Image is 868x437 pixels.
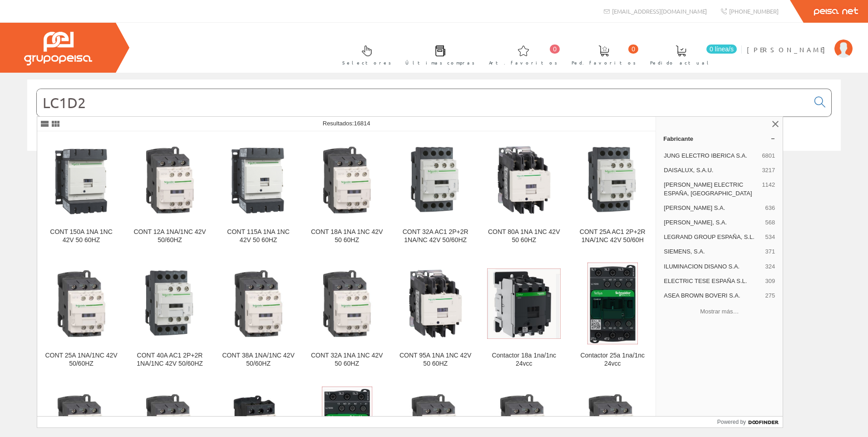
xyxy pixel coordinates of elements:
[133,228,207,244] div: CONT 12A 1NA/1NC 42V 50/60HZ
[480,255,568,378] a: Contactor 18a 1na/1nc 24vcc Contactor 18a 1na/1nc 24vcc
[664,166,758,174] span: DAISALUX, S.A.U.
[214,132,302,255] a: CONT 115A 1NA 1NC 42V 50 60HZ CONT 115A 1NA 1NC 42V 50 60HZ
[568,255,656,378] a: Contactor 25a 1na/1nc 24vcc Contactor 25a 1na/1nc 24vcc
[480,132,568,255] a: CONT 80A 1NA 1NC 42V 50 60HZ CONT 80A 1NA 1NC 42V 50 60HZ
[44,228,118,244] div: CONT 150A 1NA 1NC 42V 50 60HZ
[44,352,118,368] div: CONT 25A 1NA/1NC 42V 50/60HZ
[706,45,737,54] span: 0 línea/s
[487,143,561,217] img: CONT 80A 1NA 1NC 42V 50 60HZ
[37,132,125,255] a: CONT 150A 1NA 1NC 42V 50 60HZ CONT 150A 1NA 1NC 42V 50 60HZ
[399,228,472,244] div: CONT 32A AC1 2P+2R 1NA/NC 42V 50/60HZ
[354,120,370,127] span: 16814
[303,132,391,255] a: CONT 18A 1NA 1NC 42V 50 60HZ CONT 18A 1NA 1NC 42V 50 60HZ
[747,45,830,54] span: [PERSON_NAME]
[664,248,761,256] span: SIEMENS, S.A.
[487,268,561,339] img: Contactor 18a 1na/1nc 24vcc
[133,352,207,368] div: CONT 40A AC1 2P+2R 1NA/1NC 42V 50/60HZ
[762,166,775,174] span: 3217
[310,143,384,217] img: CONT 18A 1NA 1NC 42V 50 60HZ
[729,7,779,15] span: [PHONE_NUMBER]
[489,58,557,67] span: Art. favoritos
[765,204,775,212] span: 636
[133,143,207,217] img: CONT 12A 1NA/1NC 42V 50/60HZ
[37,255,125,378] a: CONT 25A 1NA/1NC 42V 50/60HZ CONT 25A 1NA/1NC 42V 50/60HZ
[765,263,775,271] span: 324
[568,132,656,255] a: CONT 25A AC1 2P+2R 1NA/1NC 42V 50/60H CONT 25A AC1 2P+2R 1NA/1NC 42V 50/60H
[222,143,295,217] img: CONT 115A 1NA 1NC 42V 50 60HZ
[765,218,775,227] span: 568
[576,228,649,244] div: CONT 25A AC1 2P+2R 1NA/1NC 42V 50/60H
[656,131,783,146] a: Fabricante
[405,58,475,67] span: Últimas compras
[222,352,295,368] div: CONT 38A 1NA/1NC 42V 50/60HZ
[342,58,391,67] span: Selectores
[24,32,92,65] img: Grupo Peisa
[762,181,775,197] span: 1142
[664,263,761,271] span: ILUMINACION DISANO S.A.
[664,277,761,285] span: ELECTRIC TESE ESPAÑA S.L.
[664,152,758,160] span: JUNG ELECTRO IBERICA S.A.
[550,45,560,54] span: 0
[660,304,779,319] button: Mostrar más…
[391,132,479,255] a: CONT 32A AC1 2P+2R 1NA/NC 42V 50/60HZ CONT 32A AC1 2P+2R 1NA/NC 42V 50/60HZ
[664,204,761,212] span: [PERSON_NAME] S.A.
[133,267,207,340] img: CONT 40A AC1 2P+2R 1NA/1NC 42V 50/60HZ
[126,132,214,255] a: CONT 12A 1NA/1NC 42V 50/60HZ CONT 12A 1NA/1NC 42V 50/60HZ
[664,218,761,227] span: [PERSON_NAME], S.A.
[399,143,472,217] img: CONT 32A AC1 2P+2R 1NA/NC 42V 50/60HZ
[717,418,746,426] span: Powered by
[37,89,809,116] input: Buscar...
[717,417,783,427] a: Powered by
[650,58,712,67] span: Pedido actual
[612,7,707,15] span: [EMAIL_ADDRESS][DOMAIN_NAME]
[399,352,472,368] div: CONT 95A 1NA 1NC 42V 50 60HZ
[214,255,302,378] a: CONT 38A 1NA/1NC 42V 50/60HZ CONT 38A 1NA/1NC 42V 50/60HZ
[664,181,758,197] span: [PERSON_NAME] ELECTRIC ESPAÑA, [GEOGRAPHIC_DATA]
[310,267,384,340] img: CONT 32A 1NA 1NC 42V 50 60HZ
[222,228,295,244] div: CONT 115A 1NA 1NC 42V 50 60HZ
[391,255,479,378] a: CONT 95A 1NA 1NC 42V 50 60HZ CONT 95A 1NA 1NC 42V 50 60HZ
[487,352,561,368] div: Contactor 18a 1na/1nc 24vcc
[664,292,761,300] span: ASEA BROWN BOVERI S.A.
[487,228,561,244] div: CONT 80A 1NA 1NC 42V 50 60HZ
[333,38,396,71] a: Selectores
[664,233,761,241] span: LEGRAND GROUP ESPAÑA, S.L.
[765,233,775,241] span: 534
[747,38,853,46] a: [PERSON_NAME]
[576,143,649,217] img: CONT 25A AC1 2P+2R 1NA/1NC 42V 50/60H
[323,120,370,127] span: Resultados:
[222,267,295,340] img: CONT 38A 1NA/1NC 42V 50/60HZ
[572,58,636,67] span: Ped. favoritos
[44,267,118,340] img: CONT 25A 1NA/1NC 42V 50/60HZ
[765,292,775,300] span: 275
[765,248,775,256] span: 371
[628,45,638,54] span: 0
[303,255,391,378] a: CONT 32A 1NA 1NC 42V 50 60HZ CONT 32A 1NA 1NC 42V 50 60HZ
[396,38,479,71] a: Últimas compras
[587,263,638,344] img: Contactor 25a 1na/1nc 24vcc
[310,352,384,368] div: CONT 32A 1NA 1NC 42V 50 60HZ
[765,277,775,285] span: 309
[576,352,649,368] div: Contactor 25a 1na/1nc 24vcc
[762,152,775,160] span: 6801
[310,228,384,244] div: CONT 18A 1NA 1NC 42V 50 60HZ
[44,143,118,217] img: CONT 150A 1NA 1NC 42V 50 60HZ
[126,255,214,378] a: CONT 40A AC1 2P+2R 1NA/1NC 42V 50/60HZ CONT 40A AC1 2P+2R 1NA/1NC 42V 50/60HZ
[27,162,841,170] div: © Grupo Peisa
[399,267,472,340] img: CONT 95A 1NA 1NC 42V 50 60HZ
